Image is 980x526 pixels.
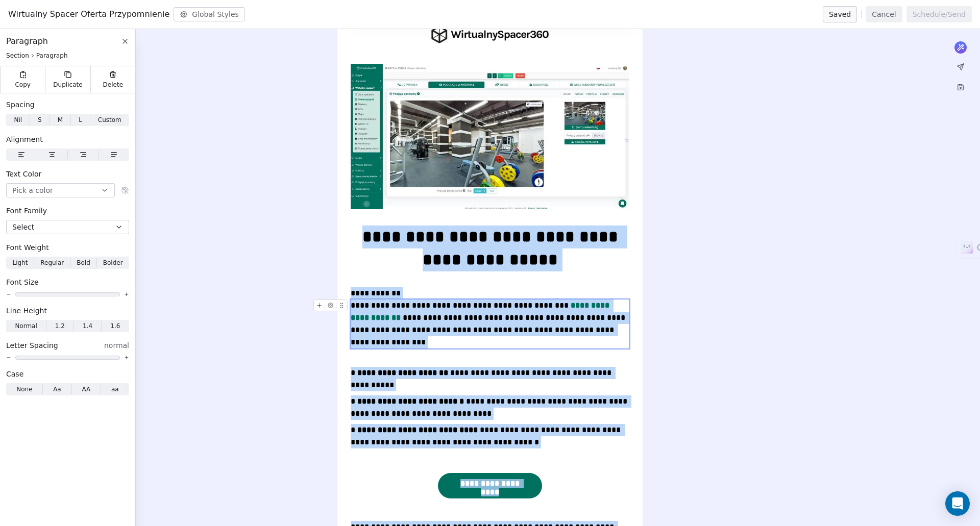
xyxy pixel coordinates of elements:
span: aa [111,385,119,394]
div: Open Intercom Messenger [945,491,970,516]
span: Wirtualny Spacer Oferta Przypomnienie [8,8,169,20]
span: Delete [103,81,124,89]
span: Line Height [6,306,47,316]
span: Font Weight [6,242,49,253]
span: L [79,115,82,124]
button: Global Styles [174,7,245,21]
span: Paragraph [6,35,48,47]
span: normal [104,340,129,350]
span: Alignment [6,134,43,144]
span: Normal [15,321,37,331]
button: Pick a color [6,183,115,197]
span: S [38,115,42,124]
span: Duplicate [53,81,82,89]
span: 1.2 [55,321,65,331]
span: Bold [77,258,90,267]
button: Cancel [866,6,902,22]
span: M [58,115,63,124]
span: Aa [53,385,61,394]
span: Case [6,369,23,379]
button: Saved [823,6,857,22]
span: Nil [14,115,22,124]
span: None [16,385,32,394]
span: Bolder [103,258,123,267]
span: Light [12,258,28,267]
span: Select [12,222,34,232]
span: Letter Spacing [6,340,58,350]
span: Custom [98,115,121,124]
button: Schedule/Send [906,6,972,22]
span: Spacing [6,99,35,110]
span: Paragraph [36,52,68,60]
span: Text Color [6,169,41,179]
span: Regular [40,258,64,267]
span: Font Size [6,277,39,287]
span: 1.4 [83,321,92,331]
span: AA [82,385,90,394]
span: Copy [15,81,31,89]
span: Font Family [6,206,47,216]
span: 1.6 [110,321,120,331]
span: Section [6,52,29,60]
